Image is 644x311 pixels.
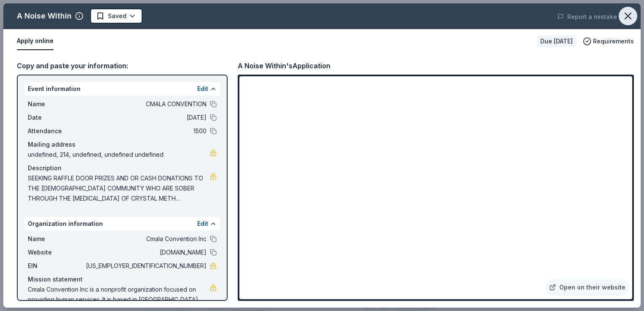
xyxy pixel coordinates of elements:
span: [DOMAIN_NAME] [84,247,207,257]
span: Cmala Convention Inc [84,234,207,244]
div: Description [28,163,217,173]
a: Open on their website [546,279,629,296]
span: undefined, 214, undefined, undefined undefined [28,150,210,160]
span: Website [28,247,84,257]
span: EIN [28,261,84,271]
div: A Noise Within's Application [238,60,330,71]
div: Event information [24,82,220,96]
span: [DATE] [84,113,207,123]
button: Apply online [17,32,54,50]
div: Organization information [24,217,220,231]
span: SEEKING RAFFLE DOOR PRIZES AND OR CASH DONATIONS TO THE [DEMOGRAPHIC_DATA] COMMUNITY WHO ARE SOBE... [28,173,210,204]
div: A Noise Within [17,9,72,23]
div: Due [DATE] [537,35,576,47]
div: Mailing address [28,139,217,150]
span: Attendance [28,126,84,136]
button: Saved [90,8,142,24]
span: [US_EMPLOYER_IDENTIFICATION_NUMBER] [84,261,207,271]
span: 1500 [84,126,207,136]
button: Edit [197,219,208,229]
button: Requirements [583,36,634,46]
div: Copy and paste your information: [17,60,228,71]
button: Edit [197,84,208,94]
span: Date [28,113,84,123]
span: Name [28,99,84,109]
div: Mission statement [28,274,217,284]
span: Name [28,234,84,244]
span: Requirements [593,36,634,46]
span: Saved [108,11,126,21]
button: Report a mistake [557,12,617,22]
span: CMALA CONVENTION [84,99,207,109]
